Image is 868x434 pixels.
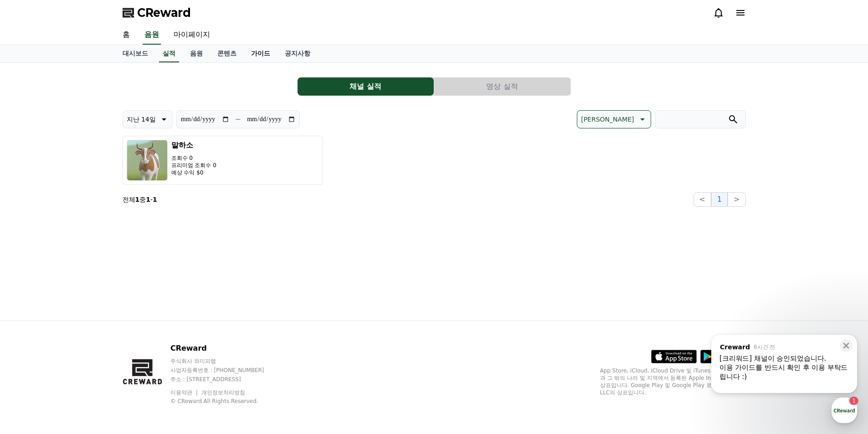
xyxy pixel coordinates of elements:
[600,367,746,396] p: App Store, iCloud, iCloud Drive 및 iTunes Store는 미국과 그 밖의 나라 및 지역에서 등록된 Apple Inc.의 서비스 상표입니다. Goo...
[711,192,728,207] button: 1
[170,376,282,383] p: 주소 : [STREET_ADDRESS]
[159,45,179,62] a: 실적
[143,26,161,45] a: 음원
[298,77,434,96] button: 채널 실적
[171,140,216,151] h3: 말하소
[146,196,150,203] strong: 1
[127,113,156,126] p: 지난 14일
[123,5,191,20] a: CReward
[92,288,96,296] span: 1
[141,302,152,310] span: 설정
[127,140,168,181] img: 말하소
[83,303,94,310] span: 대화
[235,114,241,125] p: ~
[171,169,216,176] p: 예상 수익 $0
[153,196,157,203] strong: 1
[171,162,216,169] p: 프리미엄 조회수 0
[171,154,216,162] p: 조회수 0
[135,196,140,203] strong: 1
[244,45,277,62] a: 가이드
[434,77,571,96] a: 영상 실적
[170,343,282,354] p: CReward
[166,26,217,45] a: 마이페이지
[277,45,318,62] a: 공지사항
[581,113,634,126] p: [PERSON_NAME]
[115,45,155,62] a: 대시보드
[201,389,245,396] a: 개인정보처리방침
[137,5,191,20] span: CReward
[170,357,282,365] p: 주식회사 와이피랩
[3,289,60,311] a: 홈
[183,45,210,62] a: 음원
[60,289,118,311] a: 1대화
[123,110,173,128] button: 지난 14일
[434,77,570,96] button: 영상 실적
[728,192,745,207] button: >
[115,26,137,45] a: 홈
[170,389,199,396] a: 이용약관
[29,302,34,310] span: 홈
[118,289,175,311] a: 설정
[123,136,323,185] button: 말하소 조회수 0 프리미엄 조회수 0 예상 수익 $0
[577,110,651,128] button: [PERSON_NAME]
[170,367,282,374] p: 사업자등록번호 : [PHONE_NUMBER]
[170,398,282,405] p: © CReward All Rights Reserved.
[123,195,157,204] p: 전체 중 -
[693,192,711,207] button: <
[210,45,244,62] a: 콘텐츠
